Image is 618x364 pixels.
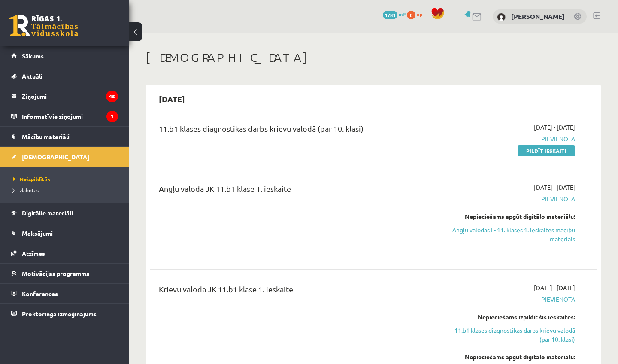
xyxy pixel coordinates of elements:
[22,72,42,80] span: Aktuāli
[11,203,118,223] a: Digitālie materiāli
[106,111,118,122] i: 1
[146,50,601,65] h1: [DEMOGRAPHIC_DATA]
[11,147,118,167] a: [DEMOGRAPHIC_DATA]
[534,123,575,132] span: [DATE] - [DATE]
[445,225,575,243] a: Angļu valodas I - 11. klases 1. ieskaites mācību materiāls
[417,11,422,18] span: xp
[407,11,427,18] a: 0 xp
[445,295,575,304] span: Pievienota
[11,284,118,303] a: Konferences
[511,12,565,21] a: [PERSON_NAME]
[13,187,39,194] span: Izlabotās
[445,194,575,203] span: Pievienota
[445,352,575,361] div: Nepieciešams apgūt digitālo materiālu:
[11,46,118,66] a: Sākums
[22,153,89,161] span: [DEMOGRAPHIC_DATA]
[445,326,575,344] a: 11.b1 klases diagnostikas darbs krievu valodā (par 10. klasi)
[11,86,118,106] a: Ziņojumi45
[13,175,120,183] a: Neizpildītās
[407,11,415,19] span: 0
[383,11,397,19] span: 1783
[497,13,506,21] img: Mārīte Baranovska
[22,249,45,257] span: Atzīmes
[11,66,118,86] a: Aktuāli
[106,91,118,102] i: 45
[159,183,432,199] div: Angļu valoda JK 11.b1 klase 1. ieskaite
[13,176,50,182] span: Neizpildītās
[445,134,575,143] span: Pievienota
[399,11,406,18] span: mP
[534,183,575,192] span: [DATE] - [DATE]
[22,52,44,60] span: Sākums
[22,86,118,106] legend: Ziņojumi
[159,283,432,299] div: Krievu valoda JK 11.b1 klase 1. ieskaite
[150,89,194,109] h2: [DATE]
[11,243,118,263] a: Atzīmes
[22,290,58,297] span: Konferences
[159,123,432,139] div: 11.b1 klases diagnostikas darbs krievu valodā (par 10. klasi)
[11,304,118,324] a: Proktoringa izmēģinājums
[518,145,575,156] a: Pildīt ieskaiti
[13,186,120,194] a: Izlabotās
[11,264,118,283] a: Motivācijas programma
[22,133,70,140] span: Mācību materiāli
[22,209,73,217] span: Digitālie materiāli
[22,270,90,277] span: Motivācijas programma
[9,15,78,36] a: Rīgas 1. Tālmācības vidusskola
[22,310,97,318] span: Proktoringa izmēģinājums
[22,223,118,243] legend: Maksājumi
[11,223,118,243] a: Maksājumi
[445,212,575,221] div: Nepieciešams apgūt digitālo materiālu:
[11,106,118,126] a: Informatīvie ziņojumi1
[534,283,575,292] span: [DATE] - [DATE]
[383,11,406,18] a: 1783 mP
[445,312,575,322] div: Nepieciešams izpildīt šīs ieskaites:
[22,106,118,126] legend: Informatīvie ziņojumi
[11,127,118,146] a: Mācību materiāli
